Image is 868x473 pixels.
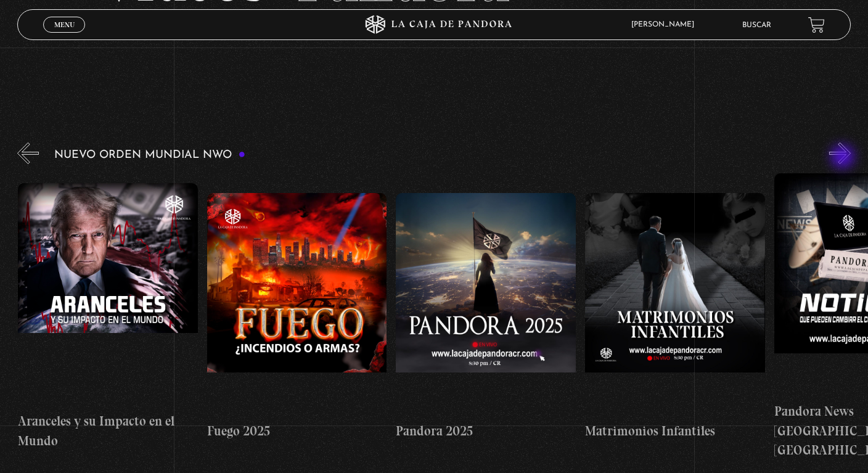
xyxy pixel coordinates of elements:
h4: Pandora 2025 [396,421,576,441]
a: Buscar [742,22,771,29]
a: View your shopping cart [808,17,825,33]
span: [PERSON_NAME] [625,21,706,28]
h4: Fuego 2025 [207,421,387,441]
a: Pandora 2025 [396,173,576,460]
button: Previous [17,142,39,164]
a: Aranceles y su Impacto en el Mundo [18,173,198,460]
span: Cerrar [50,31,79,40]
h4: Aranceles y su Impacto en el Mundo [18,411,198,450]
button: Next [829,142,851,164]
a: Fuego 2025 [207,173,387,460]
span: Menu [54,21,75,28]
h4: Matrimonios Infantiles [585,421,765,441]
a: Matrimonios Infantiles [585,173,765,460]
h3: Nuevo Orden Mundial NWO [54,149,245,161]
